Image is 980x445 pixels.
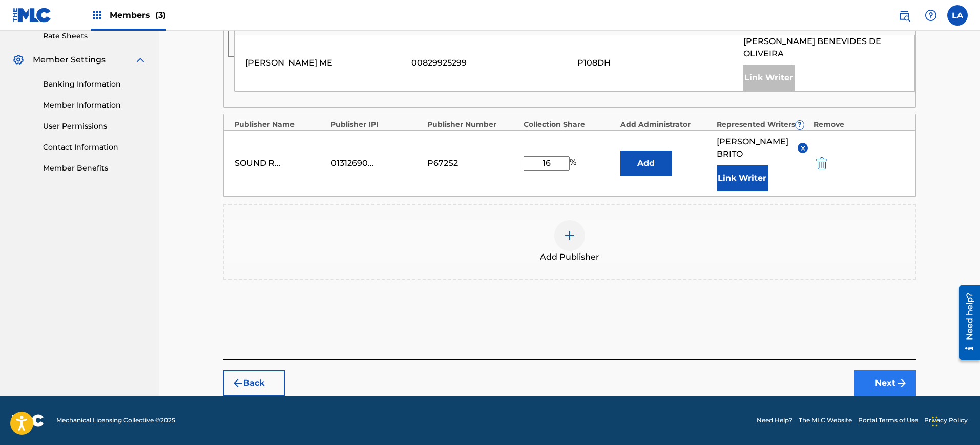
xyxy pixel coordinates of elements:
button: Back [223,370,285,396]
span: % [570,156,579,171]
a: Rate Sheets [43,31,147,41]
img: remove-from-list-button [799,144,807,152]
img: expand [134,54,147,66]
img: search [898,9,910,22]
button: Add [620,151,672,176]
div: Help [921,5,941,26]
a: Portal Terms of Use [858,416,918,425]
img: MLC Logo [12,8,52,23]
img: help [925,9,937,22]
a: Member Information [43,100,147,111]
a: The MLC Website [799,416,852,425]
img: add [564,229,576,242]
div: Widget de chat [929,396,980,445]
a: Privacy Policy [924,416,968,425]
div: User Menu [947,5,968,26]
a: Contact Information [43,142,147,153]
a: Need Help? [757,416,793,425]
div: Remove [814,119,905,130]
iframe: Chat Widget [929,396,980,445]
a: User Permissions [43,121,147,132]
img: logo [12,414,44,427]
a: Public Search [894,5,914,26]
div: Collection Share [524,119,615,130]
span: Add Publisher [540,251,599,263]
span: Mechanical Licensing Collective © 2025 [56,416,175,425]
div: Publisher IPI [330,119,422,130]
span: [PERSON_NAME] BRITO [717,136,790,160]
div: Arrastar [932,406,938,437]
img: f7272a7cc735f4ea7f67.svg [895,377,908,389]
img: 12a2ab48e56ec057fbd8.svg [816,157,827,169]
span: [PERSON_NAME] BENEVIDES DE OLIVEIRA [743,35,904,60]
div: P108DH [577,57,738,69]
div: Publisher Number [427,119,519,130]
div: Add Administrator [620,119,712,130]
span: Member Settings [33,54,106,66]
img: 7ee5dd4eb1f8a8e3ef2f.svg [232,377,244,389]
button: Link Writer [717,165,768,191]
div: Publisher Name [234,119,326,130]
div: 00829925299 [411,57,572,69]
div: Represented Writers [717,119,808,130]
iframe: Resource Center [951,268,980,378]
span: (3) [155,10,166,20]
div: [PERSON_NAME] ME [245,57,406,69]
span: ? [796,121,804,129]
img: Member Settings [12,54,25,66]
a: Member Benefits [43,163,147,174]
a: Banking Information [43,79,147,90]
span: Members [110,9,166,21]
button: Next [854,370,916,396]
img: Top Rightsholders [91,9,103,22]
